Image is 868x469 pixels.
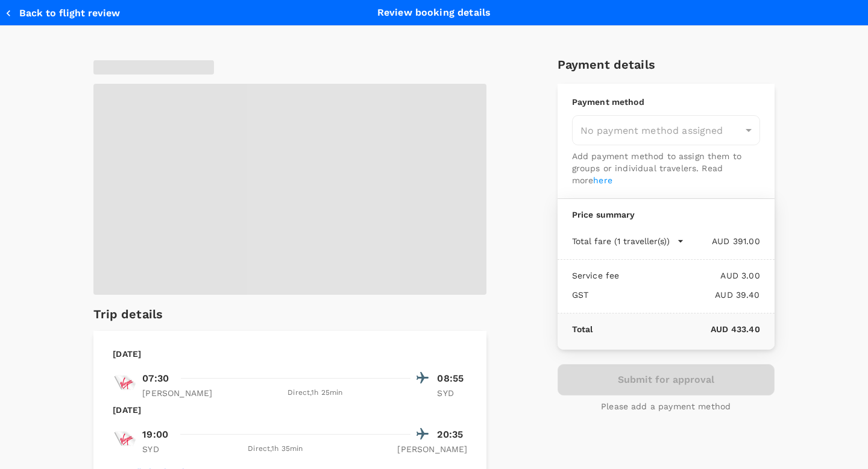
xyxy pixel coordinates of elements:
p: AUD 391.00 [684,235,760,247]
p: AUD 39.40 [588,289,760,301]
p: SYD [142,443,172,455]
p: Review booking details [377,5,491,20]
p: [DATE] [113,348,141,360]
p: 08:55 [437,371,467,386]
p: 07:30 [142,371,169,386]
button: Total fare (1 traveller(s)) [572,235,684,247]
button: Back to flight review [5,7,120,19]
a: here [593,175,612,185]
div: Direct , 1h 25min [219,387,410,399]
p: AUD 433.40 [593,323,759,335]
p: Add payment method to assign them to groups or individual travelers. Read more [572,150,760,186]
p: [PERSON_NAME] [397,443,467,455]
p: SYD [437,387,467,399]
p: Payment method [572,96,760,108]
p: AUD 3.00 [619,269,759,282]
div: No payment method assigned [572,115,760,145]
p: Price summary [572,209,760,221]
h6: Payment details [558,55,775,74]
p: GST [572,289,588,301]
p: Total fare (1 traveller(s)) [572,235,670,247]
p: 19:00 [142,427,168,442]
p: Service fee [572,269,620,282]
p: Please add a payment method [601,400,731,412]
p: [PERSON_NAME] [142,387,212,399]
div: Direct , 1h 35min [180,443,371,455]
img: VA [113,427,137,451]
img: VA [113,371,137,395]
h6: Trip details [93,304,163,324]
p: [DATE] [113,404,141,416]
p: Total [572,323,593,335]
p: 20:35 [437,427,467,442]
